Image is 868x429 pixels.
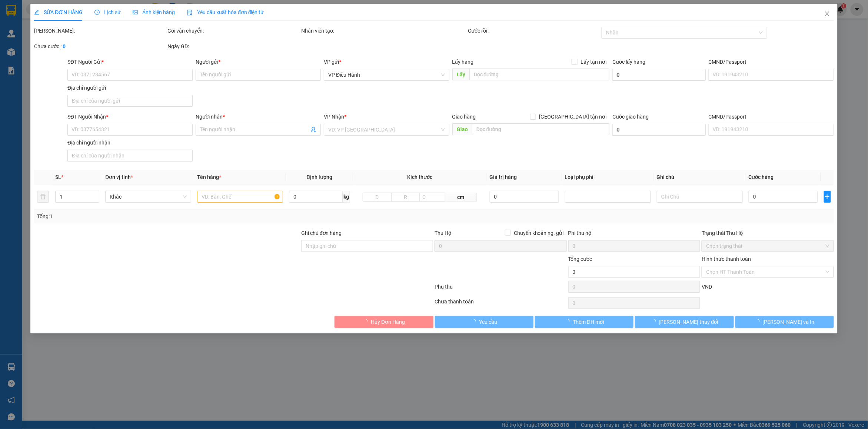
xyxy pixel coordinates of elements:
[34,42,166,50] div: Chưa cước :
[301,240,433,252] input: Ghi chú đơn hàng
[612,59,645,65] label: Cước lấy hàng
[167,42,299,50] div: Ngày GD:
[301,230,342,236] label: Ghi chú đơn hàng
[452,114,476,120] span: Giao hàng
[568,229,700,240] div: Phí thu hộ
[735,316,834,328] button: [PERSON_NAME] và In
[468,27,600,35] div: Cước rồi :
[755,319,763,324] span: loading
[434,297,567,310] div: Chưa thanh toán
[824,194,831,200] span: plus
[133,9,175,15] span: Ảnh kiện hàng
[407,174,432,180] span: Kích thước
[511,229,567,237] span: Chuyển khoản ng. gửi
[471,319,479,324] span: loading
[709,113,834,121] div: CMND/Passport
[67,113,193,121] div: SĐT Người Nhận
[573,318,604,326] span: Thêm ĐH mới
[110,191,187,202] span: Khác
[612,69,706,81] input: Cước lấy hàng
[301,27,467,35] div: Nhân viên tạo:
[197,174,221,180] span: Tên hàng
[363,319,371,324] span: loading
[657,191,743,203] input: Ghi Chú
[706,240,829,252] span: Chọn trạng thái
[328,69,445,80] span: VP Điều Hành
[187,10,193,16] img: icon
[702,284,712,290] span: VND
[105,174,133,180] span: Đơn vị tính
[445,193,477,202] span: cm
[817,4,838,24] button: Close
[37,212,335,220] div: Tổng: 1
[307,174,333,180] span: Định lượng
[435,316,533,328] button: Yêu cầu
[562,170,654,184] th: Loại phụ phí
[335,316,433,328] button: Hủy Đơn Hàng
[659,318,718,326] span: [PERSON_NAME] thay đổi
[197,191,283,203] input: VD: Bàn, Ghế
[709,58,834,66] div: CMND/Passport
[133,10,138,15] span: picture
[371,318,405,326] span: Hủy Đơn Hàng
[67,150,193,162] input: Địa chỉ của người nhận
[343,191,350,203] span: kg
[324,58,449,66] div: VP gửi
[55,174,61,180] span: SL
[635,316,734,328] button: [PERSON_NAME] thay đổi
[67,139,193,147] div: Địa chỉ người nhận
[469,69,610,80] input: Dọc đường
[34,9,83,15] span: SỬA ĐƠN HÀNG
[435,230,451,236] span: Thu Hộ
[472,123,610,135] input: Dọc đường
[612,114,649,120] label: Cước giao hàng
[37,191,49,203] button: delete
[490,174,517,180] span: Giá trị hàng
[452,123,472,135] span: Giao
[94,10,100,15] span: clock-circle
[651,319,659,324] span: loading
[536,113,609,121] span: [GEOGRAPHIC_DATA] tận nơi
[67,95,193,107] input: Địa chỉ của người gửi
[612,124,706,136] input: Cước giao hàng
[565,319,573,324] span: loading
[310,127,316,133] span: user-add
[824,191,831,203] button: plus
[187,9,264,15] span: Yêu cầu xuất hóa đơn điện tử
[702,229,834,237] div: Trạng thái Thu Hộ
[749,174,774,180] span: Cước hàng
[654,170,746,184] th: Ghi chú
[434,283,567,296] div: Phụ thu
[196,58,321,66] div: Người gửi
[34,27,166,35] div: [PERSON_NAME]:
[419,193,445,202] input: C
[67,58,193,66] div: SĐT Người Gửi
[479,318,497,326] span: Yêu cầu
[63,43,66,49] b: 0
[568,256,592,262] span: Tổng cước
[452,59,474,65] span: Lấy hàng
[763,318,815,326] span: [PERSON_NAME] và In
[34,10,39,15] span: edit
[94,9,121,15] span: Lịch sử
[702,256,751,262] label: Hình thức thanh toán
[196,113,321,121] div: Người nhận
[324,114,344,120] span: VP Nhận
[363,193,392,202] input: D
[167,27,299,35] div: Gói vận chuyển:
[391,193,420,202] input: R
[67,84,193,92] div: Địa chỉ người gửi
[824,11,830,17] span: close
[578,58,609,66] span: Lấy tận nơi
[535,316,633,328] button: Thêm ĐH mới
[452,69,469,80] span: Lấy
